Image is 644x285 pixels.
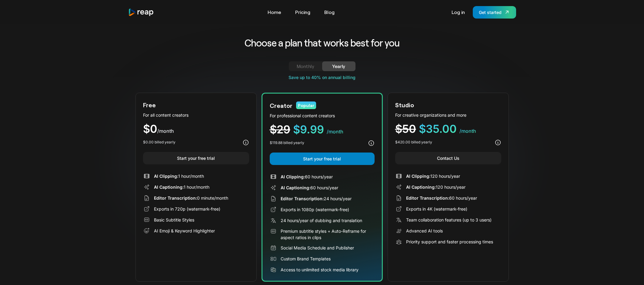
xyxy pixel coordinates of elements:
div: Creator [270,101,292,110]
div: Popular [296,101,316,109]
span: AI Captioning: [406,184,436,190]
div: AI Emoji & Keyword Highlighter [154,228,215,234]
h2: Choose a plan that works best for you [197,36,447,49]
div: Studio [395,100,414,109]
a: Start your free trial [270,153,375,165]
div: 1 hour/month [154,184,209,190]
a: Log in [449,7,468,17]
div: 120 hours/year [406,184,465,190]
a: Get started [473,6,516,19]
div: Yearly [329,63,348,70]
span: $50 [395,122,416,136]
div: $0 [143,123,249,135]
div: Basic Subtitle Styles [154,217,194,223]
div: $119.88 billed yearly [270,140,304,146]
span: AI Clipping: [406,173,430,179]
span: /month [157,128,174,134]
div: Exports in 4K (watermark-free) [406,206,467,212]
div: For creative organizations and more [395,112,501,118]
span: /month [327,129,343,135]
div: 120 hours/year [406,173,460,179]
span: Editor Transcription: [154,195,197,201]
div: 60 hours/year [281,173,333,180]
span: $29 [270,123,290,136]
div: 60 hours/year [281,184,338,191]
span: AI Clipping: [154,173,178,179]
a: home [128,8,154,16]
a: Contact Us [395,152,501,164]
div: Access to unlimited stock media library [281,266,359,273]
span: /month [459,128,476,134]
span: Editor Transcription: [406,195,449,201]
a: Pricing [292,7,313,17]
div: $420.00 billed yearly [395,139,432,145]
div: Monthly [296,63,315,70]
span: Editor Transcription: [281,196,324,201]
span: AI Clipping: [281,174,305,179]
span: $9.99 [293,123,324,136]
div: Exports in 1080p (watermark-free) [281,206,349,213]
a: Home [265,7,284,17]
div: Free [143,100,156,109]
div: For professional content creators [270,112,375,119]
span: $35.00 [419,122,457,136]
div: 1 hour/month [154,173,204,179]
div: 60 hours/year [406,195,477,201]
span: AI Captioning: [281,185,310,190]
div: Team collaboration features (up to 3 users) [406,217,492,223]
div: 0 minute/month [154,195,228,201]
a: Blog [321,7,338,17]
div: Exports in 720p (watermark-free) [154,206,220,212]
img: reap logo [128,8,154,16]
div: 24 hours/year [281,195,352,202]
div: Social Media Schedule and Publisher [281,245,354,251]
div: 24 hours/year of dubbing and translation [281,217,362,224]
span: AI Captioning: [154,184,184,190]
a: Start your free trial [143,152,249,164]
div: Save up to 40% on annual billing [135,74,509,81]
div: Get started [479,9,502,15]
div: Priority support and faster processing times [406,239,493,245]
div: Advanced AI tools [406,228,443,234]
div: Premium subtitle styles + Auto-Reframe for aspect ratios in clips [281,228,375,241]
div: $0.00 billed yearly [143,139,175,145]
div: For all content creators [143,112,249,118]
div: Custom Brand Templates [281,256,331,262]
